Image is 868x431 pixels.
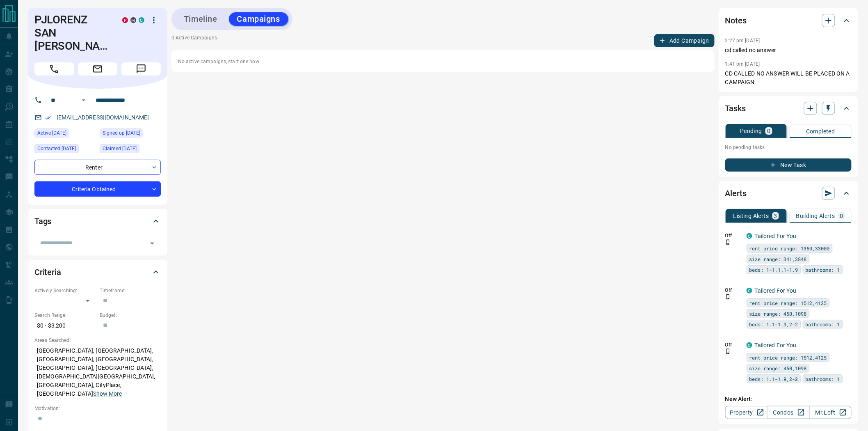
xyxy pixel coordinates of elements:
span: Email [78,62,117,76]
svg: Push Notification Only [725,348,731,354]
div: condos.ca [747,233,752,239]
div: Renter [34,160,161,175]
span: bathrooms: 1 [806,266,840,274]
div: Notes [725,11,852,30]
span: beds: 1-1,1.1-1.9 [749,266,798,274]
p: 2:27 pm [DATE] [725,38,760,44]
span: beds: 1.1-1.9,2-2 [749,375,798,383]
p: Off [725,287,742,294]
div: condos.ca [747,288,752,293]
div: Mon Oct 03 2022 [100,144,161,156]
a: Tailored For You [755,287,797,294]
a: Mr.Loft [809,406,852,419]
p: Building Alerts [796,213,835,219]
h2: Criteria [34,266,61,279]
a: [EMAIL_ADDRESS][DOMAIN_NAME] [57,114,149,121]
a: Property [725,406,767,419]
span: rent price range: 1512,4125 [749,299,827,307]
span: rent price range: 1350,33000 [749,244,830,252]
p: 0 [767,128,770,134]
p: Motivation: [34,405,161,412]
div: Criteria Obtained [34,181,161,197]
span: beds: 1.1-1.9,2-2 [749,320,798,328]
button: Show More [93,390,122,398]
button: Campaigns [229,12,288,26]
button: Timeline [176,12,226,26]
button: Open [146,238,158,249]
span: rent price range: 1512,4125 [749,353,827,362]
div: Thu Feb 24 2022 [100,128,161,140]
span: Call [34,62,74,76]
h2: Tasks [725,102,746,115]
button: Open [79,95,89,105]
p: CD CALLED NO ANSWER WILL BE PLACED ON A CAMPAIGN. [725,69,852,87]
p: 3 [774,213,777,219]
p: Off [725,341,742,348]
p: cd called no answer [725,46,852,55]
div: Alerts [725,183,852,203]
div: property.ca [122,17,128,23]
div: Criteria [34,262,161,282]
a: Tailored For You [755,233,797,239]
a: Condos [767,406,809,419]
span: Active [DATE] [37,129,66,137]
p: 0 Active Campaigns [171,34,217,47]
p: Budget: [100,312,161,319]
p: No active campaigns, start one now [178,58,708,65]
span: Contacted [DATE] [37,144,76,153]
span: size range: 450,1098 [749,364,807,372]
span: Claimed [DATE] [103,144,137,153]
h2: Tags [34,215,51,228]
p: 0 [840,213,843,219]
p: Actively Searching: [34,287,96,294]
h1: PJLORENZ SAN [PERSON_NAME] [34,13,110,53]
svg: Email Verified [45,115,51,121]
a: Tailored For You [755,342,797,348]
h2: Notes [725,14,747,27]
div: mrloft.ca [130,17,136,23]
p: New Alert: [725,395,852,403]
p: Timeframe: [100,287,161,294]
div: Thu Jun 12 2025 [34,144,96,156]
span: bathrooms: 1 [806,320,840,328]
p: Pending [740,128,762,134]
span: size range: 341,3848 [749,255,807,263]
p: Completed [806,128,835,134]
button: New Task [725,158,852,172]
div: condos.ca [139,17,144,23]
span: Message [121,62,161,76]
div: Tags [34,211,161,231]
button: Add Campaign [654,34,715,47]
p: Listing Alerts [733,213,769,219]
p: Off [725,232,742,239]
h2: Alerts [725,187,747,200]
span: bathrooms: 1 [806,375,840,383]
span: size range: 450,1098 [749,309,807,318]
p: 1:41 pm [DATE] [725,61,760,67]
p: No pending tasks [725,141,852,154]
p: [GEOGRAPHIC_DATA], [GEOGRAPHIC_DATA], [GEOGRAPHIC_DATA], [GEOGRAPHIC_DATA], [GEOGRAPHIC_DATA], [G... [34,344,161,401]
div: condos.ca [747,342,752,348]
p: $0 - $3,200 [34,319,96,332]
svg: Push Notification Only [725,294,731,300]
div: Tue Aug 12 2025 [34,128,96,140]
p: Search Range: [34,312,96,319]
span: Signed up [DATE] [103,129,140,137]
svg: Push Notification Only [725,239,731,245]
div: Tasks [725,99,852,118]
p: Areas Searched: [34,337,161,344]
